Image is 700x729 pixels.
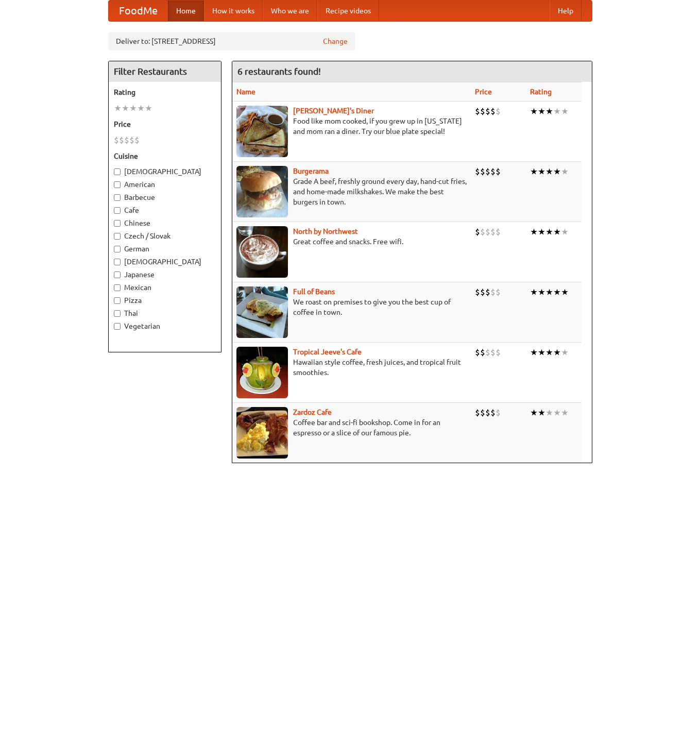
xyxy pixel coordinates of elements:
[114,323,121,330] input: Vegetarian
[485,286,490,298] li: $
[114,259,121,265] input: [DEMOGRAPHIC_DATA]
[114,179,216,190] label: American
[134,134,140,146] li: $
[114,87,216,97] h5: Rating
[538,286,545,298] li: ★
[114,192,216,202] label: Barbecue
[475,407,480,418] li: $
[114,295,216,306] label: Pizza
[236,88,255,96] a: Name
[530,226,538,238] li: ★
[490,286,496,298] li: $
[236,417,467,438] p: Coffee bar and sci-fi bookshop. Come in for an espresso or a slice of our famous pie.
[475,106,480,117] li: $
[561,166,569,177] li: ★
[145,103,152,114] li: ★
[545,407,553,418] li: ★
[122,103,129,114] li: ★
[236,407,288,459] img: zardoz.jpg
[236,106,288,157] img: sallys.jpg
[114,151,216,161] h5: Cuisine
[124,134,129,146] li: $
[496,106,501,117] li: $
[485,347,490,358] li: $
[236,286,288,338] img: beans.jpg
[553,347,561,358] li: ★
[550,1,582,21] a: Help
[263,1,317,21] a: Who we are
[293,287,335,296] b: Full of Beans
[293,348,362,356] a: Tropical Jeeve's Cafe
[114,282,216,293] label: Mexican
[114,207,121,214] input: Cafe
[480,106,485,117] li: $
[538,226,545,238] li: ★
[475,226,480,238] li: $
[293,167,329,175] a: Burgerama
[545,106,553,117] li: ★
[480,286,485,298] li: $
[236,347,288,398] img: jeeves.jpg
[530,106,538,117] li: ★
[323,36,348,46] a: Change
[129,134,134,146] li: $
[114,119,216,129] h5: Price
[114,272,121,278] input: Japanese
[530,166,538,177] li: ★
[530,407,538,418] li: ★
[114,321,216,331] label: Vegetarian
[114,244,216,254] label: German
[480,407,485,418] li: $
[114,218,216,228] label: Chinese
[114,181,121,188] input: American
[114,257,216,267] label: [DEMOGRAPHIC_DATA]
[114,297,121,304] input: Pizza
[485,166,490,177] li: $
[496,166,501,177] li: $
[538,407,545,418] li: ★
[293,107,374,115] a: [PERSON_NAME]'s Diner
[114,269,216,280] label: Japanese
[561,347,569,358] li: ★
[538,166,545,177] li: ★
[530,286,538,298] li: ★
[480,166,485,177] li: $
[114,194,121,201] input: Barbecue
[553,407,561,418] li: ★
[485,226,490,238] li: $
[114,103,122,114] li: ★
[114,220,121,227] input: Chinese
[114,233,121,240] input: Czech / Slovak
[538,347,545,358] li: ★
[490,226,496,238] li: $
[236,116,467,137] p: Food like mom cooked, if you grew up in [US_STATE] and mom ran a diner. Try our blue plate special!
[237,66,321,76] ng-pluralize: 6 restaurants found!
[236,357,467,378] p: Hawaiian style coffee, fresh juices, and tropical fruit smoothies.
[293,227,358,235] a: North by Northwest
[490,106,496,117] li: $
[108,32,355,50] div: Deliver to: [STREET_ADDRESS]
[114,134,119,146] li: $
[496,226,501,238] li: $
[236,236,467,247] p: Great coffee and snacks. Free wifi.
[480,226,485,238] li: $
[530,88,552,96] a: Rating
[168,1,204,21] a: Home
[114,231,216,241] label: Czech / Slovak
[114,308,216,318] label: Thai
[114,205,216,215] label: Cafe
[317,1,379,21] a: Recipe videos
[475,166,480,177] li: $
[114,284,121,291] input: Mexican
[530,347,538,358] li: ★
[119,134,124,146] li: $
[485,106,490,117] li: $
[496,407,501,418] li: $
[293,408,332,416] a: Zardoz Cafe
[490,347,496,358] li: $
[485,407,490,418] li: $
